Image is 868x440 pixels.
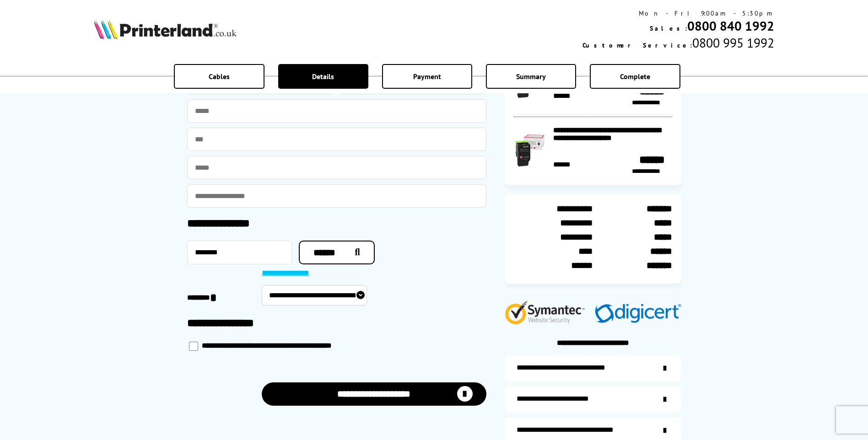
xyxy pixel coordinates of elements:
[620,72,650,81] span: Complete
[505,355,681,381] a: additional-ink
[209,72,230,81] span: Cables
[582,9,774,17] div: Mon - Fri 9:00am - 5:30pm
[312,72,334,81] span: Details
[516,72,546,81] span: Summary
[687,17,774,34] a: 0800 840 1992
[692,34,774,51] span: 0800 995 1992
[413,72,441,81] span: Payment
[582,41,692,49] span: Customer Service:
[94,19,237,39] img: Printerland Logo
[650,24,687,32] span: Sales:
[505,386,681,412] a: items-arrive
